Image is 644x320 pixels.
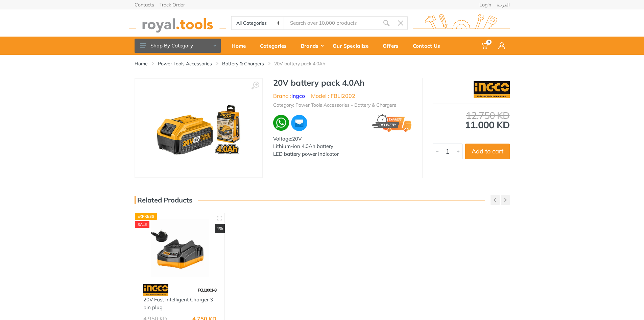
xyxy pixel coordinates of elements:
[433,111,510,120] div: 12.750 KD
[378,39,408,53] div: Offers
[141,219,219,277] img: Royal Tools - 20V Fast Intelligent Charger 3 pin plug
[156,85,241,171] img: Royal Tools - 20V battery pack 4.0Ah
[198,287,216,293] span: FCLI2001-8
[465,144,510,159] button: Add to cart
[273,92,305,100] li: Brand :
[143,296,213,311] a: 20V Fast Intelligent Charger 3 pin plug
[274,60,335,67] li: 20V battery pack 4.0Ah
[273,115,289,131] img: wa.webp
[135,39,221,53] button: Shop By Category
[255,37,296,55] a: Categories
[284,16,379,30] input: Site search
[476,37,494,55] a: 0
[378,37,408,55] a: Offers
[497,2,510,7] a: العربية
[413,14,510,33] img: royal.tools Logo
[328,39,378,53] div: Our Specialize
[135,213,157,220] div: Express
[135,2,154,7] a: Contacts
[215,224,225,233] div: 4%
[135,60,148,67] a: Home
[296,39,328,53] div: Brands
[158,60,212,67] a: Power Tools Accessories
[273,102,396,109] li: Category: Power Tools Accessories - Battery & Chargers
[273,78,412,88] h1: 20V battery pack 4.0Ah
[129,14,226,33] img: royal.tools Logo
[227,39,255,53] div: Home
[479,2,491,7] a: Login
[135,60,510,67] nav: breadcrumb
[273,135,412,158] div: Voltage:20V Lithium-ion 4.0Ah battery LED battery power indicator
[372,114,411,132] img: express.png
[474,81,510,98] img: Ingco
[433,111,510,130] div: 11.000 KD
[408,39,450,53] div: Contact Us
[222,60,264,67] a: Battery & Chargers
[311,92,355,100] li: Model : FBLI2002
[143,284,169,296] img: 91.webp
[291,92,305,99] a: Ingco
[328,37,378,55] a: Our Specialize
[486,40,492,45] span: 0
[135,221,150,228] div: SALE
[227,37,255,55] a: Home
[290,114,308,132] img: ma.webp
[160,2,185,7] a: Track Order
[255,39,296,53] div: Categories
[135,196,192,204] h3: Related Products
[408,37,450,55] a: Contact Us
[232,17,285,29] select: Category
